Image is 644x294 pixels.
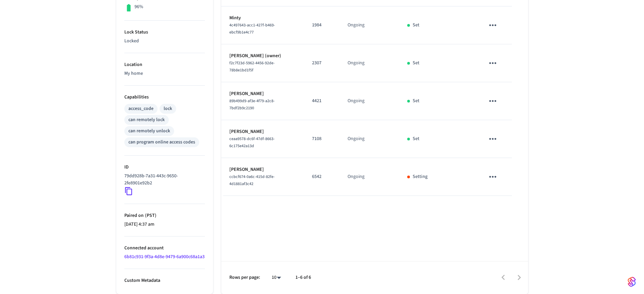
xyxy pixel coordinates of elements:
[229,174,275,187] span: ccbcf674-0a6c-415d-82fe-4d1881af3c42
[339,120,399,158] td: Ongoing
[339,6,399,44] td: Ongoing
[229,136,275,149] span: ceaa9578-dc6f-47df-8663-6c175e42a13d
[134,3,143,10] p: 96%
[312,135,331,142] p: 7108
[312,173,331,180] p: 6542
[628,276,636,287] img: SeamLogoGradient.69752ec5.svg
[413,135,419,142] p: Set
[124,221,205,228] p: [DATE] 4:37 am
[124,38,205,45] p: Locked
[124,212,205,219] p: Paired on
[124,29,205,36] p: Lock Status
[124,173,202,187] p: 79dd928b-7a31-443c-9650-2fe8901e92b2
[268,273,285,282] div: 10
[339,82,399,120] td: Ongoing
[413,22,419,29] p: Set
[229,60,275,73] span: f2c7f23d-5962-4456-92de-78b8e1bd1f5f
[229,15,296,22] p: Minty
[128,128,170,135] div: can remotely unlock
[124,164,205,171] p: ID
[229,52,296,60] p: [PERSON_NAME] (owner)
[144,212,157,219] span: ( PST )
[124,277,205,284] p: Custom Metadata
[229,98,275,111] span: 89b499d9-af3e-4f79-a2c8-7bdf2b9c2190
[124,61,205,68] p: Location
[312,97,331,105] p: 4421
[229,274,260,281] p: Rows per page:
[413,173,428,180] p: Setting
[413,60,419,67] p: Set
[229,22,275,35] span: 4c497643-acc1-427f-b469-ebcf9b1e4c77
[312,60,331,67] p: 2307
[312,22,331,29] p: 1984
[339,44,399,82] td: Ongoing
[124,94,205,101] p: Capabilities
[229,166,296,173] p: [PERSON_NAME]
[124,253,205,260] a: 6b81c931-9f3a-4d8e-9479-6a900c68a1a3
[229,90,296,97] p: [PERSON_NAME]
[128,105,153,112] div: access_code
[229,128,296,135] p: [PERSON_NAME]
[128,139,195,146] div: can program online access codes
[164,105,172,112] div: lock
[339,158,399,196] td: Ongoing
[124,70,205,77] p: My home
[128,116,165,123] div: can remotely lock
[295,274,311,281] p: 1–6 of 6
[413,97,419,105] p: Set
[124,245,205,252] p: Connected account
